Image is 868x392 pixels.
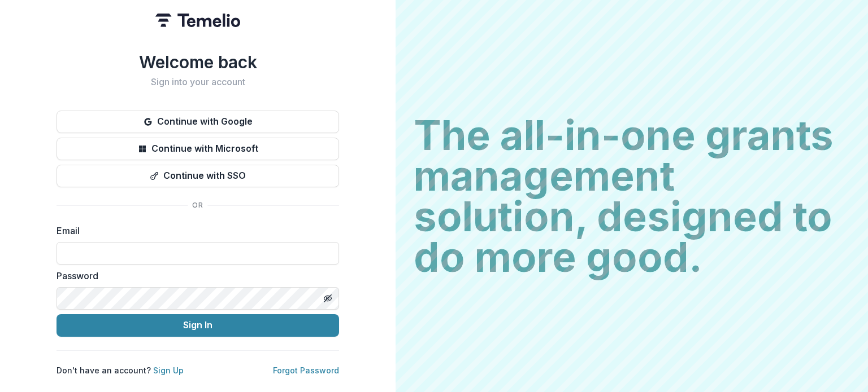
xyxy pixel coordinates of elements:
[57,364,184,376] p: Don't have an account?
[155,14,240,27] img: Temelio
[57,269,332,283] label: Password
[273,365,339,375] a: Forgot Password
[319,289,337,307] button: Toggle password visibility
[153,365,184,375] a: Sign Up
[57,77,339,87] h2: Sign into your account
[57,111,339,133] button: Continue with Google
[57,138,339,160] button: Continue with Microsoft
[57,314,339,337] button: Sign In
[57,52,339,72] h1: Welcome back
[57,224,332,237] label: Email
[57,165,339,187] button: Continue with SSO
